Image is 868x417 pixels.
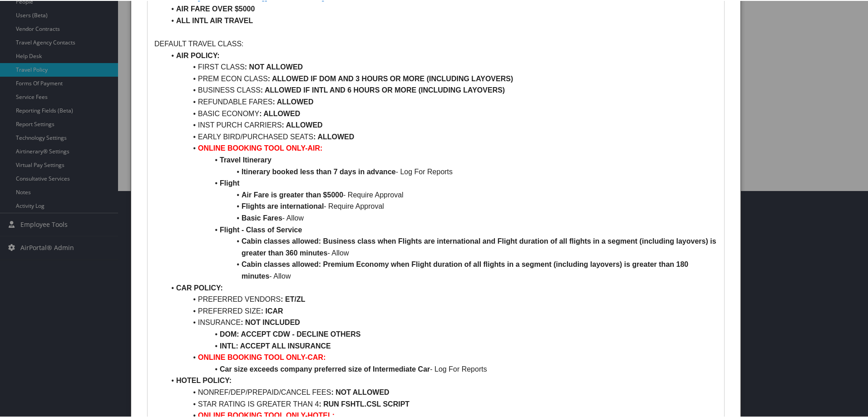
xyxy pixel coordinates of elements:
[176,283,223,291] strong: CAR POLICY:
[220,364,430,372] strong: Car size exceeds company preferred size of Intermediate Car
[242,167,396,175] strong: Itinerary booked less than 7 days in advance
[220,341,331,349] strong: INTL: ACCEPT ALL INSURANCE
[165,316,717,328] li: INSURANCE
[165,188,717,200] li: - Require Approval
[241,318,243,325] strong: :
[249,62,303,70] strong: NOT ALLOWED
[176,51,220,59] strong: AIR POLICY:
[165,130,717,142] li: EARLY BIRD/PURCHASED SEATS
[165,83,717,95] li: BUSINESS CLASS
[242,201,324,209] strong: Flights are international
[165,258,717,281] li: - Allow
[165,118,717,130] li: INST PURCH CARRIERS
[176,16,253,24] strong: ALL INTL AIR TRAVEL
[245,318,300,325] strong: NOT INCLUDED
[313,132,354,140] strong: : ALLOWED
[198,143,322,151] strong: ONLINE BOOKING TOOL ONLY-AIR:
[165,72,717,84] li: PREM ECON CLASS
[272,97,313,105] strong: : ALLOWED
[242,260,690,279] strong: Cabin classes allowed: Premium Economy when Flight duration of all flights in a segment (includin...
[220,329,361,337] strong: DOM: ACCEPT CDW - DECLINE OTHERS
[319,399,409,407] strong: : RUN FSHTL.CSL SCRIPT
[165,397,717,409] li: STAR RATING IS GREATER THAN 4
[245,62,247,70] strong: :
[198,353,326,360] strong: ONLINE BOOKING TOOL ONLY-CAR:
[259,109,300,117] strong: : ALLOWED
[242,190,343,198] strong: Air Fare is greater than $5000
[220,178,240,186] strong: Flight
[165,200,717,211] li: - Require Approval
[165,363,717,374] li: - Log For Reports
[165,293,717,304] li: PREFERRED VENDORS
[268,74,513,82] strong: : ALLOWED IF DOM AND 3 HOURS OR MORE (INCLUDING LAYOVERS)
[176,376,232,383] strong: HOTEL POLICY:
[165,304,717,316] li: PREFERRED SIZE
[165,107,717,119] li: BASIC ECONOMY
[261,85,505,93] strong: : ALLOWED IF INTL AND 6 HOURS OR MORE (INCLUDING LAYOVERS)
[331,388,389,395] strong: : NOT ALLOWED
[220,155,271,163] strong: Travel Itinerary
[285,294,305,302] strong: ET/ZL
[165,235,717,258] li: - Allow
[165,60,717,72] li: FIRST CLASS
[176,4,255,12] strong: AIR FARE OVER $5000
[165,165,717,177] li: - Log For Reports
[281,294,283,302] strong: :
[165,386,717,397] li: NONREF/DEP/PREPAID/CANCEL FEES
[154,37,717,49] p: DEFAULT TRAVEL CLASS:
[282,120,323,128] strong: : ALLOWED
[242,236,718,256] strong: Cabin classes allowed: Business class when Flights are international and Flight duration of all f...
[242,213,282,221] strong: Basic Fares
[220,225,302,233] strong: Flight - Class of Service
[165,95,717,107] li: REFUNDABLE FARES
[261,306,283,314] strong: : ICAR
[165,211,717,223] li: - Allow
